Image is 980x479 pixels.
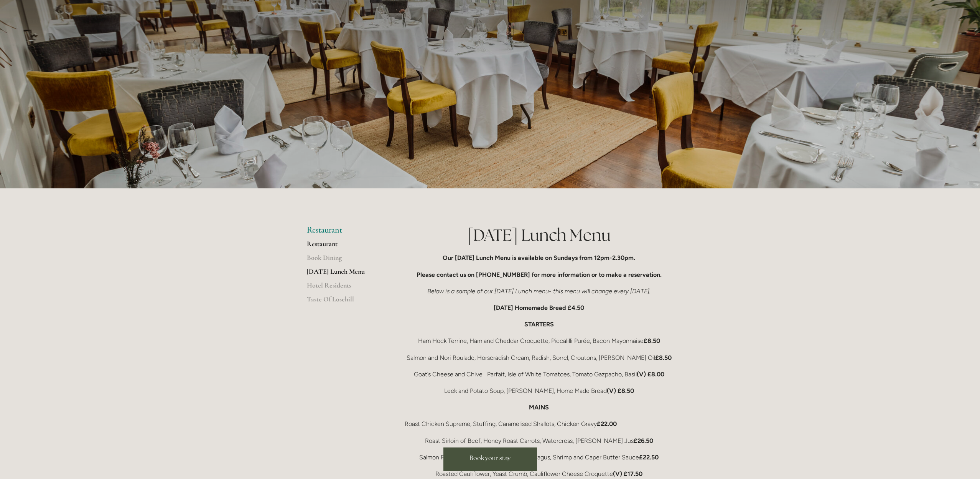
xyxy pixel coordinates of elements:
[607,387,634,394] strong: (V) £8.50
[417,271,662,278] strong: Please contact us on [PHONE_NUMBER] for more information or to make a reservation.
[597,420,617,427] strong: £22.00
[443,447,537,471] a: Book your stay
[405,419,674,429] p: Roast Chicken Supreme, Stuffing, Caramelised Shallots, Chicken Gravy
[405,469,674,479] p: Roasted Cauliflower, Yeast Crumb, Cauliflower Cheese Croquette
[405,386,674,396] p: Leek and Potato Soup, [PERSON_NAME], Home Made Bread
[405,369,674,379] p: Goat’s Cheese and Chive Parfait, Isle of White Tomatoes, Tomato Gazpacho, Basil
[307,281,380,295] a: Hotel Residents
[655,354,672,361] strong: £8.50
[307,295,380,309] a: Taste Of Losehill
[307,240,380,253] a: Restaurant
[529,404,549,411] strong: MAINS
[644,337,660,344] strong: £8.50
[405,336,674,346] p: Ham Hock Terrine, Ham and Cheddar Croquette, Piccalilli Purée, Bacon Mayonnaise
[634,437,653,444] strong: £26.50
[405,225,674,244] h1: [DATE] Lunch Menu
[307,225,380,235] li: Restaurant
[613,470,642,477] strong: (V) £17.50
[405,353,674,363] p: Salmon and Nori Roulade, Horseradish Cream, Radish, Sorrel, Croutons, [PERSON_NAME] Oil
[524,321,554,328] strong: STARTERS
[637,371,664,378] strong: (V) £8.00
[427,288,651,295] em: Below is a sample of our [DATE] Lunch menu- this menu will change every [DATE].
[494,304,584,311] strong: [DATE] Homemade Bread £4.50
[307,267,380,281] a: [DATE] Lunch Menu
[307,253,380,267] a: Book Dining
[469,454,511,462] span: Book your stay
[443,254,635,261] strong: Our [DATE] Lunch Menu is available on Sundays from 12pm-2.30pm.
[405,436,674,446] p: Roast Sirloin of Beef, Honey Roast Carrots, Watercress, [PERSON_NAME] Jus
